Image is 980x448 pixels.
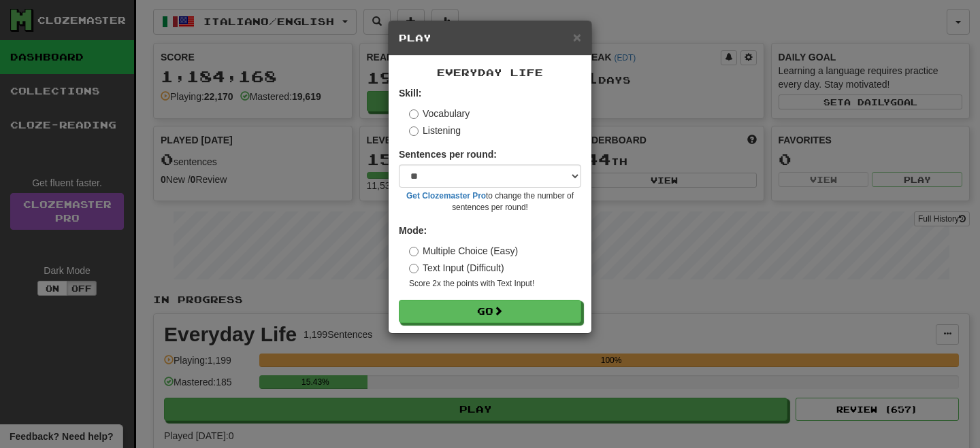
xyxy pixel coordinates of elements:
strong: Mode: [399,225,427,236]
strong: Skill: [399,88,421,99]
label: Sentences per round: [399,148,497,161]
label: Multiple Choice (Easy) [409,244,518,258]
h5: Play [399,31,581,45]
label: Text Input (Difficult) [409,261,504,275]
a: Get Clozemaster Pro [406,191,486,201]
label: Vocabulary [409,107,470,120]
button: Close [573,30,581,44]
span: Everyday Life [437,67,543,78]
label: Listening [409,124,461,137]
input: Multiple Choice (Easy) [409,247,419,256]
input: Listening [409,126,419,136]
small: to change the number of sentences per round! [399,190,581,213]
button: Go [399,300,581,323]
span: × [573,29,581,45]
input: Text Input (Difficult) [409,264,419,273]
input: Vocabulary [409,109,419,119]
small: Score 2x the points with Text Input ! [409,278,581,290]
